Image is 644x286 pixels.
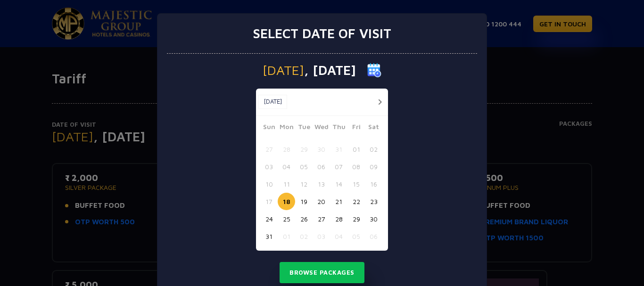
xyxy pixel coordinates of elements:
[278,210,295,228] button: 25
[260,228,278,245] button: 31
[260,140,278,158] button: 27
[365,140,382,158] button: 02
[347,228,365,245] button: 05
[313,193,330,210] button: 20
[260,175,278,193] button: 10
[260,193,278,210] button: 17
[278,193,295,210] button: 18
[253,25,391,41] h3: Select date of visit
[295,210,313,228] button: 26
[295,158,313,175] button: 05
[313,210,330,228] button: 27
[330,122,347,135] span: Thu
[330,175,347,193] button: 14
[304,64,356,77] span: , [DATE]
[330,140,347,158] button: 31
[313,175,330,193] button: 13
[313,158,330,175] button: 06
[330,193,347,210] button: 21
[313,140,330,158] button: 30
[313,122,330,135] span: Wed
[330,158,347,175] button: 07
[278,228,295,245] button: 01
[347,193,365,210] button: 22
[347,140,365,158] button: 01
[347,210,365,228] button: 29
[295,193,313,210] button: 19
[365,175,382,193] button: 16
[330,210,347,228] button: 28
[258,95,287,109] button: [DATE]
[260,158,278,175] button: 03
[278,140,295,158] button: 28
[365,193,382,210] button: 23
[278,175,295,193] button: 11
[295,122,313,135] span: Tue
[347,175,365,193] button: 15
[260,210,278,228] button: 24
[280,262,364,284] button: Browse Packages
[365,122,382,135] span: Sat
[347,122,365,135] span: Fri
[365,158,382,175] button: 09
[295,228,313,245] button: 02
[263,64,304,77] span: [DATE]
[278,158,295,175] button: 04
[365,210,382,228] button: 30
[365,228,382,245] button: 06
[260,122,278,135] span: Sun
[295,140,313,158] button: 29
[367,63,381,77] img: calender icon
[347,158,365,175] button: 08
[330,228,347,245] button: 04
[313,228,330,245] button: 03
[278,122,295,135] span: Mon
[295,175,313,193] button: 12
